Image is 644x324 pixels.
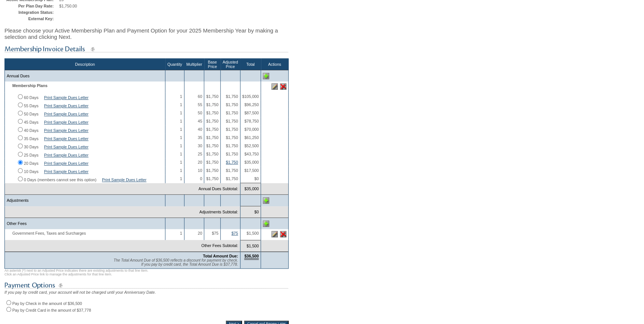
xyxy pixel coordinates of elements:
[180,111,182,115] span: 1
[5,252,240,268] td: Total Amount Due:
[263,197,269,204] img: Add Adjustments line item
[206,111,218,115] span: $1,750
[24,145,38,149] label: 30 Days
[244,160,259,164] span: $35,000
[4,281,288,290] img: subTtlPaymentOptions.gif
[242,94,259,99] span: $105,000
[180,102,182,107] span: 1
[180,119,182,123] span: 1
[180,231,182,235] span: 1
[221,59,240,70] th: Adjusted Price
[244,144,259,148] span: $52,500
[263,220,269,227] img: Add Other Fees line item
[6,4,57,8] td: Per Plan Day Rate:
[4,290,156,294] span: If you pay by credit card, your account will not be charged until your Anniversary Date.
[12,308,91,312] label: Pay by Credit Card in the amount of $37,778
[226,135,238,140] span: $1,750
[6,10,57,15] td: Integration Status:
[226,144,238,148] span: $1,750
[206,135,218,140] span: $1,750
[59,4,77,8] span: $1,750.00
[180,144,182,148] span: 1
[206,176,218,181] span: $1,750
[198,152,202,156] span: 25
[198,111,202,115] span: 50
[113,258,238,266] span: The Total Amount Due of $36,500 reflects a discount for payment by check. If you pay by credit ca...
[44,120,88,124] a: Print Sample Dues Letter
[198,127,202,132] span: 40
[226,152,238,156] span: $1,750
[261,59,289,70] th: Actions
[246,231,259,235] span: $1,500
[24,128,38,133] label: 40 Days
[165,59,184,70] th: Quantity
[263,73,269,79] img: Add Annual Dues line item
[44,112,88,116] a: Print Sample Dues Letter
[206,152,218,156] span: $1,750
[44,104,88,108] a: Print Sample Dues Letter
[226,127,238,132] span: $1,750
[280,231,286,237] img: Delete this line item
[5,183,240,195] td: Annual Dues Subtotal:
[44,145,88,149] a: Print Sample Dues Letter
[180,176,182,181] span: 1
[24,104,38,108] label: 55 Days
[44,128,88,133] a: Print Sample Dues Letter
[244,111,259,115] span: $87,500
[44,136,88,141] a: Print Sample Dues Letter
[24,120,38,124] label: 45 Days
[180,135,182,140] span: 1
[180,152,182,156] span: 1
[198,135,202,140] span: 35
[4,24,289,44] div: Please choose your Active Membership Plan and Payment Option for your 2025 Membership Year by mak...
[206,168,218,173] span: $1,750
[5,59,165,70] th: Description
[226,168,238,173] span: $1,750
[212,231,218,235] span: $75
[102,178,146,182] a: Print Sample Dues Letter
[198,102,202,107] span: 55
[206,127,218,132] span: $1,750
[198,94,202,99] span: 60
[206,160,218,164] span: $1,750
[244,127,259,132] span: $70,000
[206,119,218,123] span: $1,750
[24,153,38,157] label: 25 Days
[244,152,259,156] span: $43,750
[280,83,286,90] img: Delete this line item
[198,144,202,148] span: 30
[7,231,90,235] span: Government Fees, Taxes and Surcharges
[24,136,38,141] label: 35 Days
[240,183,261,195] td: $35,000
[244,102,259,107] span: $96,250
[226,176,238,181] span: $1,750
[180,160,182,164] span: 1
[5,195,165,206] td: Adjustments
[254,176,259,181] span: $0
[44,95,88,100] a: Print Sample Dues Letter
[244,168,259,173] span: $17,500
[231,231,238,235] a: $75
[244,119,259,123] span: $78,750
[244,135,259,140] span: $61,250
[226,94,238,99] span: $1,750
[198,160,202,164] span: 20
[271,83,278,90] img: Edit this line item
[6,16,57,21] td: External Key:
[44,153,88,157] a: Print Sample Dues Letter
[206,144,218,148] span: $1,750
[204,59,221,70] th: Base Price
[12,301,82,306] label: Pay by Check in the amount of $36,500
[240,59,261,70] th: Total
[4,44,288,54] img: subTtlMembershipInvoiceDetails.gif
[226,102,238,107] span: $1,750
[44,169,88,174] a: Print Sample Dues Letter
[198,231,202,235] span: 20
[226,119,238,123] span: $1,750
[5,206,240,218] td: Adjustments Subtotal:
[5,240,240,252] td: Other Fees Subtotal:
[180,127,182,132] span: 1
[271,231,278,237] img: Edit this line item
[240,206,261,218] td: $0
[180,168,182,173] span: 1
